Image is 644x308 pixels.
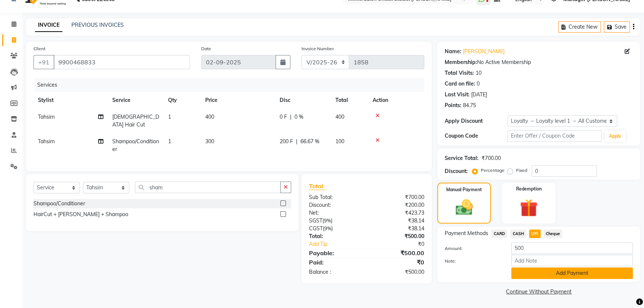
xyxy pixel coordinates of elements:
div: Payable: [303,248,367,257]
div: [DATE] [471,91,487,99]
button: Apply [605,131,626,142]
div: ₹500.00 [367,232,430,240]
div: ₹500.00 [367,268,430,276]
div: ( ) [303,225,367,232]
div: Total Visits: [445,69,474,77]
span: 100 [335,138,344,145]
div: Membership: [445,58,477,66]
span: CGST [309,225,323,232]
label: Note: [439,258,506,264]
div: No Active Membership [445,58,633,66]
div: Discount: [303,201,367,209]
th: Disc [275,92,331,109]
span: SGST [309,217,322,224]
div: HairCut + [PERSON_NAME] + Shampoo [33,211,128,218]
a: Add Tip [303,240,377,248]
div: ₹423.73 [367,209,430,217]
a: INVOICE [35,19,62,32]
button: Create New [558,21,601,33]
div: Shampoo/Conditioner [33,200,85,208]
div: Balance : [303,268,367,276]
span: | [290,113,292,121]
input: Add Note [511,255,633,266]
span: Payment Methods [445,230,488,237]
label: Date [201,45,211,52]
button: +91 [33,55,54,69]
span: 0 F [280,113,287,121]
th: Service [108,92,164,109]
div: ₹700.00 [367,193,430,201]
span: Cheque [544,230,563,238]
img: _cash.svg [450,198,478,217]
div: ₹700.00 [482,154,501,162]
div: ( ) [303,217,367,225]
button: Add Payment [511,267,633,279]
label: Redemption [516,186,542,192]
span: [DEMOGRAPHIC_DATA] Hair Cut [112,113,159,128]
span: 400 [205,113,214,120]
span: | [296,138,297,145]
div: Apply Discount [445,117,508,125]
span: Total [309,182,326,190]
input: Enter Offer / Coupon Code [508,130,602,142]
span: 9% [324,218,331,224]
img: _gift.svg [514,197,543,219]
div: Services [34,78,430,92]
span: 400 [335,113,344,120]
div: ₹38.14 [367,225,430,232]
span: 66.67 % [300,138,319,145]
div: Coupon Code [445,132,508,140]
label: Fixed [516,167,527,174]
div: Paid: [303,258,367,267]
label: Invoice Number [302,45,334,52]
div: Net: [303,209,367,217]
div: Card on file: [445,80,475,88]
span: 1 [168,113,171,120]
span: UPI [529,230,541,238]
th: Qty [164,92,201,109]
th: Price [201,92,275,109]
div: Name: [445,48,461,55]
input: Search or Scan [135,182,281,193]
div: ₹200.00 [367,201,430,209]
div: Sub Total: [303,193,367,201]
span: Shampoo/Conditioner [112,138,159,153]
div: Total: [303,232,367,240]
label: Client [33,45,45,52]
div: Service Total: [445,154,479,162]
div: ₹38.14 [367,217,430,225]
div: Discount: [445,167,468,175]
span: CASH [510,230,526,238]
span: 200 F [280,138,293,145]
span: CARD [491,230,507,238]
input: Search by Name/Mobile/Email/Code [54,55,190,69]
span: 1 [168,138,171,145]
div: ₹0 [377,240,430,248]
div: 10 [476,69,482,77]
th: Stylist [33,92,108,109]
th: Action [368,92,424,109]
div: 84.75 [463,102,476,109]
button: Save [604,21,630,33]
a: PREVIOUS INVOICES [71,22,124,28]
label: Manual Payment [446,186,482,193]
span: 9% [324,225,331,231]
label: Percentage [481,167,505,174]
div: ₹0 [367,258,430,267]
span: Tahsim [38,113,55,120]
div: 0 [477,80,480,88]
span: 300 [205,138,214,145]
input: Amount [511,243,633,254]
span: Tahsim [38,138,55,145]
a: Continue Without Payment [439,288,639,296]
th: Total [331,92,368,109]
div: ₹500.00 [367,248,430,257]
span: 0 % [294,113,303,121]
a: [PERSON_NAME] [463,48,505,55]
label: Amount: [439,245,506,252]
div: Points: [445,102,461,109]
div: Last Visit: [445,91,470,99]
